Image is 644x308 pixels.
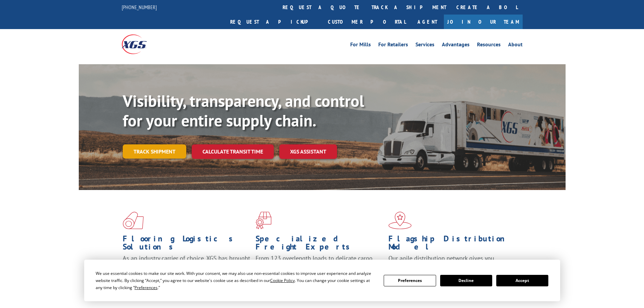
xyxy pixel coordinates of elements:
[270,278,295,283] span: Cookie Policy
[123,90,364,131] b: Visibility, transparency, and control for your entire supply chain.
[384,275,436,286] button: Preferences
[279,144,337,159] a: XGS ASSISTANT
[350,42,371,49] a: For Mills
[123,254,250,278] span: As an industry carrier of choice, XGS has brought innovation and dedication to flooring logistics...
[225,15,323,29] a: Request a pickup
[477,42,501,49] a: Resources
[388,212,412,229] img: xgs-icon-flagship-distribution-model-red
[415,42,434,49] a: Services
[444,15,523,29] a: Join Our Team
[411,15,444,29] a: Agent
[122,4,157,10] a: [PHONE_NUMBER]
[442,42,470,49] a: Advantages
[496,275,548,286] button: Accept
[388,235,516,254] h1: Flagship Distribution Model
[378,42,408,49] a: For Retailers
[96,270,376,291] div: We use essential cookies to make our site work. With your consent, we may also use non-essential ...
[323,15,411,29] a: Customer Portal
[256,235,383,254] h1: Specialized Freight Experts
[440,275,492,286] button: Decline
[256,212,271,229] img: xgs-icon-focused-on-flooring-red
[388,254,513,270] span: Our agile distribution network gives you nationwide inventory management on demand.
[508,42,523,49] a: About
[123,144,186,159] a: Track shipment
[256,254,383,284] p: From 123 overlength loads to delicate cargo, our experienced staff knows the best way to move you...
[135,285,158,290] span: Preferences
[123,212,144,229] img: xgs-icon-total-supply-chain-intelligence-red
[192,144,274,159] a: Calculate transit time
[84,260,560,301] div: Cookie Consent Prompt
[123,235,251,254] h1: Flooring Logistics Solutions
